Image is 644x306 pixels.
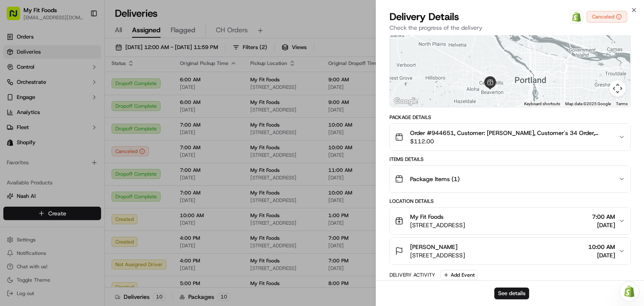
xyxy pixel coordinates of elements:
span: Order #944651, Customer: [PERSON_NAME], Customer's 34 Order, [US_STATE], Day: [DATE] | Time: 7AM-... [410,129,612,137]
span: Knowledge Base [17,122,64,130]
span: [DATE] [592,221,615,229]
button: Package Items (1) [390,166,630,192]
a: 💻API Documentation [68,118,138,133]
span: Pylon [83,142,101,148]
button: Keyboard shortcuts [524,101,560,107]
a: Terms (opens in new tab) [616,101,628,106]
span: [STREET_ADDRESS] [410,251,465,259]
button: [PERSON_NAME][STREET_ADDRESS]10:00 AM[DATE] [390,238,630,265]
img: Google [392,96,420,107]
div: Location Details [390,198,631,205]
span: Package Items ( 1 ) [410,175,460,183]
span: $112.00 [410,137,612,145]
div: Items Details [390,156,631,163]
div: Package Details [390,114,631,121]
span: Map data ©2025 Google [565,101,611,106]
span: Delivery Details [390,10,459,23]
button: My Fit Foods[STREET_ADDRESS]7:00 AM[DATE] [390,207,630,234]
button: Canceled [587,11,627,23]
span: 7:00 AM [592,213,615,221]
input: Got a question? Start typing here... [22,54,151,63]
button: Add Event [440,270,478,280]
div: 📗 [8,122,15,129]
a: 📗Knowledge Base [5,118,68,133]
div: Start new chat [29,80,138,88]
button: Start new chat [143,83,153,93]
button: Map camera controls [609,80,626,97]
img: 1736555255976-a54dd68f-1ca7-489b-9aae-adbdc363a1c4 [8,80,23,95]
a: Open this area in Google Maps (opens a new window) [392,96,420,107]
p: Check the progress of the delivery [390,23,631,32]
a: Shopify [570,10,583,23]
span: [DATE] [588,251,615,259]
p: Welcome 👋 [8,34,153,47]
a: Powered byPylon [59,142,101,148]
img: Shopify [571,12,582,22]
button: Order #944651, Customer: [PERSON_NAME], Customer's 34 Order, [US_STATE], Day: [DATE] | Time: 7AM-... [390,124,630,150]
span: API Documentation [79,122,135,130]
div: We're available if you need us! [29,88,106,95]
div: 💻 [71,122,78,129]
span: My Fit Foods [410,213,444,221]
span: [STREET_ADDRESS] [410,221,465,229]
button: See details [494,288,529,299]
img: Nash [8,8,25,25]
span: [PERSON_NAME] [410,243,457,251]
span: 10:00 AM [588,243,615,251]
div: Delivery Activity [390,272,435,278]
